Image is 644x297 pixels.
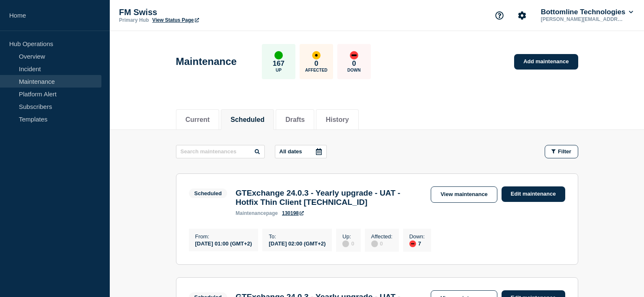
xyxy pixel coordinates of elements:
[119,8,287,17] p: FM Swiss
[269,233,326,240] p: To :
[539,16,626,22] p: [PERSON_NAME][EMAIL_ADDRESS][DOMAIN_NAME]
[195,233,252,240] p: From :
[350,51,358,59] div: down
[152,17,199,23] a: View Status Page
[431,186,497,203] a: View maintenance
[371,240,393,247] div: 0
[514,54,578,70] a: Add maintenance
[558,148,572,155] span: Filter
[273,59,284,68] p: 167
[269,240,326,247] div: [DATE] 02:00 (GMT+2)
[235,189,422,207] h3: GTExchange 24.0.3 - Yearly upgrade - UAT - Hotfix Thin Client [TECHNICAL_ID]
[119,17,149,23] p: Primary Hub
[235,210,278,216] p: page
[513,7,531,24] button: Account settings
[371,240,378,247] div: disabled
[342,233,354,240] p: Up :
[279,148,302,155] p: All dates
[502,186,565,202] a: Edit maintenance
[285,116,305,124] button: Drafts
[371,233,393,240] p: Affected :
[194,190,222,196] div: Scheduled
[230,116,264,124] button: Scheduled
[352,59,356,68] p: 0
[276,68,282,72] p: Up
[409,240,425,247] div: 7
[312,51,321,59] div: affected
[314,59,318,68] p: 0
[176,56,237,67] h1: Maintenance
[409,240,416,247] div: down
[176,145,265,158] input: Search maintenances
[326,116,349,124] button: History
[342,240,354,247] div: 0
[282,210,304,216] a: 130198
[274,51,283,59] div: up
[235,210,266,216] span: maintenance
[305,68,327,72] p: Affected
[195,240,252,247] div: [DATE] 01:00 (GMT+2)
[347,68,361,72] p: Down
[342,240,349,247] div: disabled
[409,233,425,240] p: Down :
[539,8,635,16] button: Bottomline Technologies
[545,145,578,158] button: Filter
[275,145,327,158] button: All dates
[491,7,508,24] button: Support
[186,116,210,124] button: Current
